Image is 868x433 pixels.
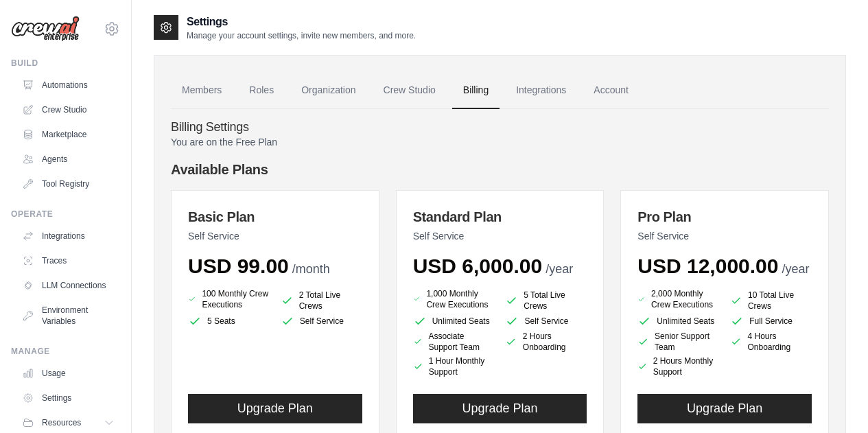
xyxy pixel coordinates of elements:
[637,229,812,243] p: Self Service
[373,72,447,109] a: Crew Studio
[171,72,233,109] a: Members
[637,207,812,226] h3: Pro Plan
[16,173,120,195] a: Tool Registry
[505,290,587,312] li: 5 Total Live Crews
[238,72,285,109] a: Roles
[637,255,778,277] span: USD 12,000.00
[171,160,829,179] h4: Available Plans
[281,314,362,328] li: Self Service
[171,135,829,149] p: You are on the Free Plan
[730,290,812,312] li: 10 Total Live Crews
[290,72,366,109] a: Organization
[16,74,120,96] a: Automations
[413,229,587,243] p: Self Service
[16,274,120,296] a: LLM Connections
[505,314,587,328] li: Self Service
[637,394,812,423] button: Upgrade Plan
[413,331,495,353] li: Associate Support Team
[505,331,587,353] li: 2 Hours Onboarding
[187,30,416,41] p: Manage your account settings, invite new members, and more.
[188,287,270,312] li: 100 Monthly Crew Executions
[637,355,719,377] li: 2 Hours Monthly Support
[452,72,500,109] a: Billing
[187,14,416,30] h2: Settings
[11,58,120,69] div: Build
[413,394,587,423] button: Upgrade Plan
[16,99,120,121] a: Crew Studio
[413,355,495,377] li: 1 Hour Monthly Support
[637,314,719,328] li: Unlimited Seats
[413,287,495,312] li: 1,000 Monthly Crew Executions
[11,209,120,220] div: Operate
[188,314,270,328] li: 5 Seats
[16,250,120,272] a: Traces
[16,225,120,247] a: Integrations
[16,148,120,170] a: Agents
[637,287,719,312] li: 2,000 Monthly Crew Executions
[16,387,120,409] a: Settings
[16,362,120,384] a: Usage
[281,290,362,312] li: 2 Total Live Crews
[413,314,495,328] li: Unlimited Seats
[16,299,120,332] a: Environment Variables
[16,124,120,145] a: Marketplace
[505,72,577,109] a: Integrations
[546,262,573,276] span: /year
[637,331,719,353] li: Senior Support Team
[413,207,587,226] h3: Standard Plan
[188,229,362,243] p: Self Service
[292,262,330,276] span: /month
[11,16,80,42] img: Logo
[583,72,640,109] a: Account
[413,255,542,277] span: USD 6,000.00
[188,255,289,277] span: USD 99.00
[188,207,362,226] h3: Basic Plan
[11,346,120,357] div: Manage
[730,331,812,353] li: 4 Hours Onboarding
[42,417,81,428] span: Resources
[782,262,809,276] span: /year
[171,120,829,135] h4: Billing Settings
[188,394,362,423] button: Upgrade Plan
[730,314,812,328] li: Full Service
